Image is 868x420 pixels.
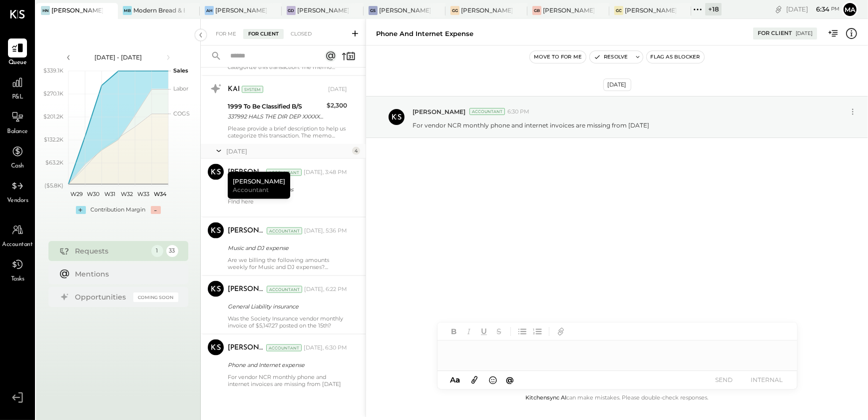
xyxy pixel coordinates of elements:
[51,6,103,14] div: [PERSON_NAME]'s Nashville
[0,107,34,136] a: Balance
[215,6,267,14] div: [PERSON_NAME] Hoboken
[242,86,263,93] div: System
[796,30,813,37] div: [DATE]
[328,85,347,93] div: [DATE]
[228,360,344,370] div: Phone and Internet expense
[43,113,63,120] text: $201.2K
[747,373,787,386] button: INTERNAL
[379,6,431,14] div: [PERSON_NAME] Seaport
[0,73,34,102] a: P&L
[228,373,347,387] div: For vendor NCR monthly phone and internet invoices are missing from [DATE]
[503,373,517,386] button: @
[12,93,23,102] span: P&L
[516,325,529,338] button: Unordered List
[0,255,34,284] a: Tasks
[133,292,178,302] div: Coming Soon
[76,206,86,214] div: +
[704,373,744,386] button: SEND
[228,198,347,212] div: FInd here
[228,111,324,121] div: 337992 HALS THE DIR DEP XXXXXXXX7992 Company ID: XXXXXX7403 Company Name: 337992 HALS THE Company...
[137,190,149,197] text: W33
[774,4,784,14] div: copy link
[0,142,34,171] a: Cash
[70,190,83,197] text: W29
[543,6,594,14] div: [PERSON_NAME] [GEOGRAPHIC_DATA]
[352,147,360,155] div: 4
[75,269,173,279] div: Mentions
[0,38,34,67] a: Queue
[413,121,649,129] p: For vendor NCR monthly phone and internet invoices are missing from [DATE]
[304,227,347,235] div: [DATE], 5:36 PM
[297,6,349,14] div: [PERSON_NAME] Downtown
[304,168,347,176] div: [DATE], 3:48 PM
[76,53,161,61] div: [DATE] - [DATE]
[123,6,132,15] div: MB
[87,190,99,197] text: W30
[455,375,460,384] span: a
[205,6,214,15] div: AH
[532,6,541,15] div: GB
[211,29,241,39] div: For Me
[166,245,178,257] div: 33
[376,29,473,38] div: Phone and Internet expense
[469,108,505,115] div: Accountant
[228,343,264,353] div: [PERSON_NAME]
[228,167,264,177] div: [PERSON_NAME]
[228,284,265,294] div: [PERSON_NAME]
[151,206,161,214] div: -
[590,51,632,63] button: Resolve
[647,51,704,63] button: Flag as Blocker
[477,325,490,338] button: Underline
[43,90,63,97] text: $270.1K
[228,315,347,329] div: Was the Society Insurance vendor monthly invoice of $5,147.27 posted on the 15th?
[43,67,63,74] text: $339.1K
[133,6,185,14] div: Modern Bread & Bagel (Tastebud Market, LLC)
[304,344,347,352] div: [DATE], 6:30 PM
[75,246,146,256] div: Requests
[267,286,302,293] div: Accountant
[228,226,265,236] div: [PERSON_NAME]
[461,6,512,14] div: [PERSON_NAME] [GEOGRAPHIC_DATA]
[228,301,344,311] div: General Liability insurance
[75,292,128,302] div: Opportunities
[11,275,24,284] span: Tasks
[151,245,163,257] div: 1
[228,243,344,253] div: Music and DJ expense
[842,1,858,17] button: Ma
[266,344,302,351] div: Accountant
[531,325,544,338] button: Ordered List
[447,374,463,385] button: Aa
[41,6,50,15] div: HN
[228,101,324,111] div: 1999 To Be Classified B/S
[287,6,296,15] div: GD
[226,147,350,155] div: [DATE]
[173,67,188,74] text: Sales
[506,375,514,384] span: @
[304,285,347,293] div: [DATE], 6:22 PM
[228,125,347,139] div: Please provide a brief description to help us categorize this transaction. The memo might be help...
[44,136,63,143] text: $132.2K
[413,107,465,116] span: [PERSON_NAME]
[267,227,302,234] div: Accountant
[228,84,240,94] div: KAI
[173,110,190,117] text: COGS
[0,176,34,205] a: Vendors
[266,169,302,176] div: Accountant
[7,196,28,205] span: Vendors
[44,182,63,189] text: ($5.8K)
[447,325,460,338] button: Bold
[530,51,586,63] button: Move to for me
[120,190,132,197] text: W32
[8,58,27,67] span: Queue
[45,159,63,166] text: $63.2K
[228,172,290,199] div: [PERSON_NAME]
[369,6,378,15] div: GS
[104,190,115,197] text: W31
[2,240,33,249] span: Accountant
[7,127,28,136] span: Balance
[243,29,284,39] div: For Client
[625,6,676,14] div: [PERSON_NAME] Causeway
[462,325,475,338] button: Italic
[153,190,166,197] text: W34
[228,256,347,270] div: Are we billing the following amounts weekly for Music and DJ expenses? [PERSON_NAME]: $200 [PERSO...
